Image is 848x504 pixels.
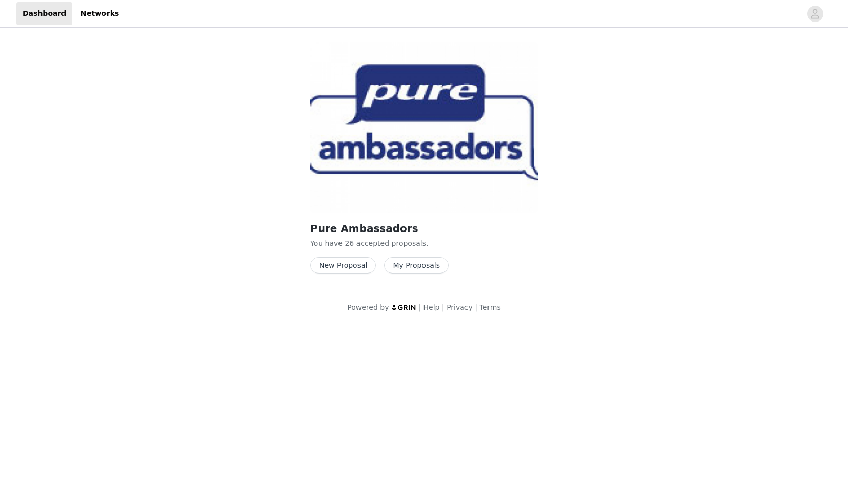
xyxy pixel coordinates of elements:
h2: Pure Ambassadors [310,221,538,236]
span: s [422,239,426,247]
span: | [419,303,421,311]
img: logo [391,304,417,311]
a: Dashboard [16,2,72,25]
p: You have 26 accepted proposal . [310,238,538,249]
img: Pure Encapsulations [310,42,538,213]
a: Help [423,303,440,311]
span: Powered by [347,303,389,311]
a: Terms [479,303,500,311]
button: My Proposals [384,257,449,274]
span: | [475,303,477,311]
span: | [442,303,444,311]
div: avatar [810,6,820,22]
a: Privacy [447,303,473,311]
a: Networks [74,2,125,25]
button: New Proposal [310,257,376,274]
